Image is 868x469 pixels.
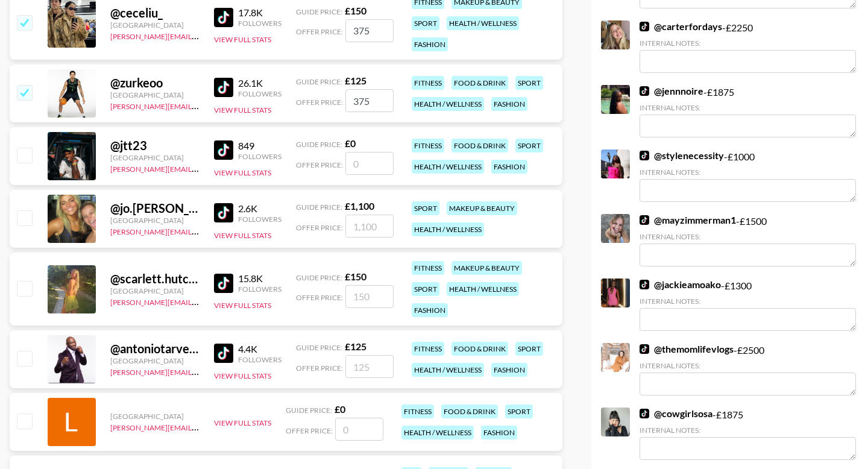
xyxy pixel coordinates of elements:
[515,139,543,153] div: sport
[640,214,856,266] div: - £ 1500
[412,201,439,215] div: sport
[110,75,200,90] div: @ zurkeoo
[345,5,366,16] strong: £ 150
[412,261,444,275] div: fitness
[214,168,271,177] button: View Full Stats
[412,16,439,30] div: sport
[296,140,342,149] span: Guide Price:
[412,222,484,236] div: health / wellness
[345,341,366,352] strong: £ 125
[110,225,289,236] a: [PERSON_NAME][EMAIL_ADDRESS][DOMAIN_NAME]
[110,201,200,216] div: @ jo.[PERSON_NAME]
[214,35,271,44] button: View Full Stats
[110,286,200,295] div: [GEOGRAPHIC_DATA]
[451,342,508,356] div: food & drink
[447,201,517,215] div: makeup & beauty
[214,418,271,427] button: View Full Stats
[214,371,271,380] button: View Full Stats
[640,85,703,97] a: @jennnoire
[238,355,281,364] div: Followers
[238,272,281,285] div: 15.8K
[238,215,281,224] div: Followers
[214,301,271,310] button: View Full Stats
[296,343,342,352] span: Guide Price:
[640,279,856,331] div: - £ 1300
[640,39,856,48] div: Internal Notes:
[296,77,342,86] span: Guide Price:
[214,203,233,222] img: TikTok
[110,295,289,307] a: [PERSON_NAME][EMAIL_ADDRESS][DOMAIN_NAME]
[238,343,281,355] div: 4.4K
[110,356,200,365] div: [GEOGRAPHIC_DATA]
[640,232,856,241] div: Internal Notes:
[238,89,281,98] div: Followers
[640,103,856,112] div: Internal Notes:
[238,77,281,89] div: 26.1K
[286,406,332,415] span: Guide Price:
[110,365,289,377] a: [PERSON_NAME][EMAIL_ADDRESS][DOMAIN_NAME]
[451,76,508,90] div: food & drink
[214,105,271,115] button: View Full Stats
[238,19,281,28] div: Followers
[345,75,366,86] strong: £ 125
[110,216,200,225] div: [GEOGRAPHIC_DATA]
[640,151,649,160] img: TikTok
[447,16,519,30] div: health / wellness
[214,231,271,240] button: View Full Stats
[296,98,343,107] span: Offer Price:
[345,19,394,42] input: 150
[401,404,434,418] div: fitness
[441,404,498,418] div: food & drink
[640,215,649,225] img: TikTok
[110,162,289,174] a: [PERSON_NAME][EMAIL_ADDRESS][DOMAIN_NAME]
[110,271,200,286] div: @ scarlett.hutchinson
[214,8,233,27] img: TikTok
[296,273,342,282] span: Guide Price:
[110,138,200,153] div: @ jtt23
[296,7,342,16] span: Guide Price:
[451,139,508,153] div: food & drink
[412,97,484,111] div: health / wellness
[447,282,519,296] div: health / wellness
[345,137,356,149] strong: £ 0
[515,342,543,356] div: sport
[412,363,484,377] div: health / wellness
[335,403,345,415] strong: £ 0
[335,418,383,441] input: 0
[345,89,394,112] input: 125
[640,168,856,177] div: Internal Notes:
[451,261,522,275] div: makeup & beauty
[481,426,517,439] div: fashion
[401,426,474,439] div: health / wellness
[412,160,484,174] div: health / wellness
[110,341,200,356] div: @ antoniotarver1
[110,421,289,432] a: [PERSON_NAME][EMAIL_ADDRESS][DOMAIN_NAME]
[345,285,394,308] input: 150
[296,223,343,232] span: Offer Price:
[491,363,527,377] div: fashion
[640,344,649,354] img: TikTok
[412,76,444,90] div: fitness
[640,343,734,355] a: @themomlifevlogs
[640,279,721,291] a: @jackieamoako
[214,140,233,160] img: TikTok
[412,139,444,153] div: fitness
[214,344,233,363] img: TikTok
[296,364,343,373] span: Offer Price:
[412,303,448,317] div: fashion
[640,426,856,435] div: Internal Notes:
[640,85,856,137] div: - £ 1875
[238,285,281,294] div: Followers
[640,280,649,289] img: TikTok
[640,20,722,33] a: @carterfordays
[491,97,527,111] div: fashion
[214,78,233,97] img: TikTok
[412,342,444,356] div: fitness
[491,160,527,174] div: fashion
[110,412,200,421] div: [GEOGRAPHIC_DATA]
[296,203,342,212] span: Guide Price:
[412,282,439,296] div: sport
[286,426,333,435] span: Offer Price:
[110,99,289,111] a: [PERSON_NAME][EMAIL_ADDRESS][DOMAIN_NAME]
[640,361,856,370] div: Internal Notes:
